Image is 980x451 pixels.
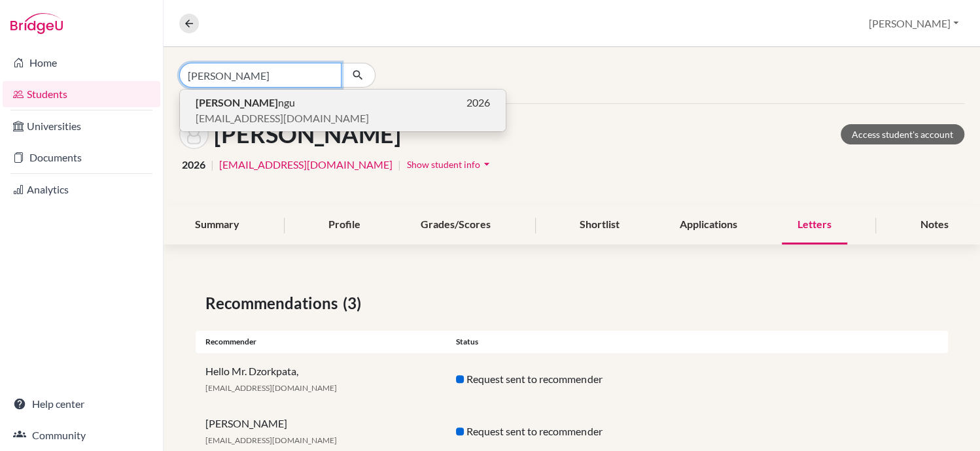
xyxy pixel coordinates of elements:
div: Summary [179,206,255,244]
div: [PERSON_NAME] [196,416,446,447]
div: Profile [313,206,376,244]
span: 2026 [466,95,490,110]
span: Recommendations [205,292,343,315]
span: [EMAIL_ADDRESS][DOMAIN_NAME] [196,110,369,126]
h1: [PERSON_NAME] [214,120,401,148]
div: Shortlist [564,206,635,244]
a: Access student's account [841,124,964,144]
a: Community [3,422,160,448]
div: Letters [782,206,847,244]
div: Request sent to recommender [446,424,697,439]
img: Ahmed Yildirim's avatar [179,120,209,149]
div: Recommender [196,336,446,348]
div: Notes [905,206,964,244]
button: Show student infoarrow_drop_down [406,154,494,175]
span: 2026 [182,157,205,173]
img: Bridge-U [10,13,63,34]
div: Applications [664,206,753,244]
a: Universities [3,113,160,139]
div: Hello Mr. Dzorkpata, [196,363,446,395]
span: [EMAIL_ADDRESS][DOMAIN_NAME] [205,435,337,445]
div: Request sent to recommender [446,371,697,387]
input: Find student by name... [179,63,341,88]
span: | [211,157,214,173]
button: [PERSON_NAME] [863,11,964,36]
div: Status [446,336,697,348]
a: [EMAIL_ADDRESS][DOMAIN_NAME] [219,157,393,173]
a: Home [3,50,160,76]
b: [PERSON_NAME] [196,96,278,109]
span: Show student info [407,159,480,170]
a: Students [3,81,160,107]
a: Analytics [3,176,160,203]
span: ngu [196,95,295,110]
span: | [398,157,401,173]
div: Grades/Scores [405,206,506,244]
button: [PERSON_NAME]ngu2026[EMAIL_ADDRESS][DOMAIN_NAME] [180,90,506,131]
span: (3) [343,292,366,315]
a: Documents [3,144,160,171]
a: Help center [3,391,160,417]
span: [EMAIL_ADDRESS][DOMAIN_NAME] [205,383,337,393]
i: arrow_drop_down [480,158,493,171]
